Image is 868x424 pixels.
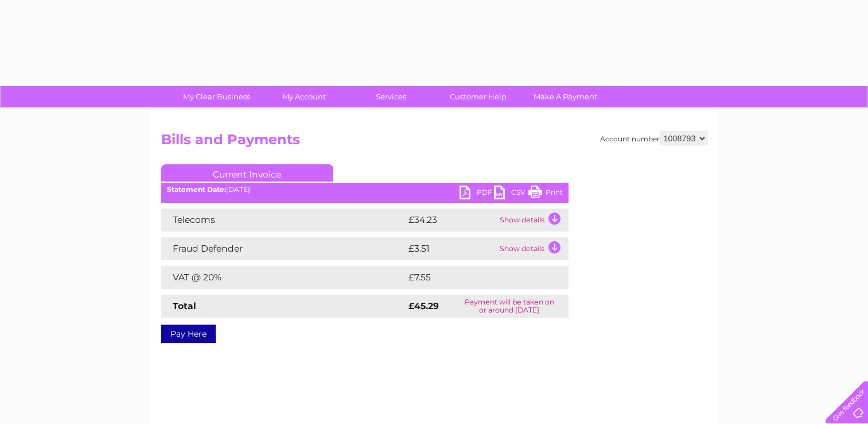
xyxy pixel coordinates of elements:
td: £7.55 [406,266,541,289]
strong: Total [173,300,196,311]
td: Show details [497,209,569,232]
td: Payment will be taken on or around [DATE] [450,295,569,318]
a: My Account [256,86,351,107]
a: PDF [460,186,494,202]
a: Make A Payment [518,86,613,107]
strong: £45.29 [408,300,439,311]
a: My Clear Business [169,86,264,107]
a: Pay Here [161,325,216,343]
h2: Bills and Payments [161,132,707,153]
td: Telecoms [161,209,406,232]
a: Print [528,186,563,202]
a: Current Invoice [161,164,333,182]
b: Statement Date: [167,185,226,194]
td: £34.23 [406,209,497,232]
div: [DATE] [161,186,569,194]
td: Fraud Defender [161,237,406,260]
div: Account number [600,132,707,145]
td: VAT @ 20% [161,266,406,289]
td: Show details [497,237,569,260]
a: Services [344,86,438,107]
a: CSV [494,186,528,202]
td: £3.51 [406,237,497,260]
a: Customer Help [431,86,526,107]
